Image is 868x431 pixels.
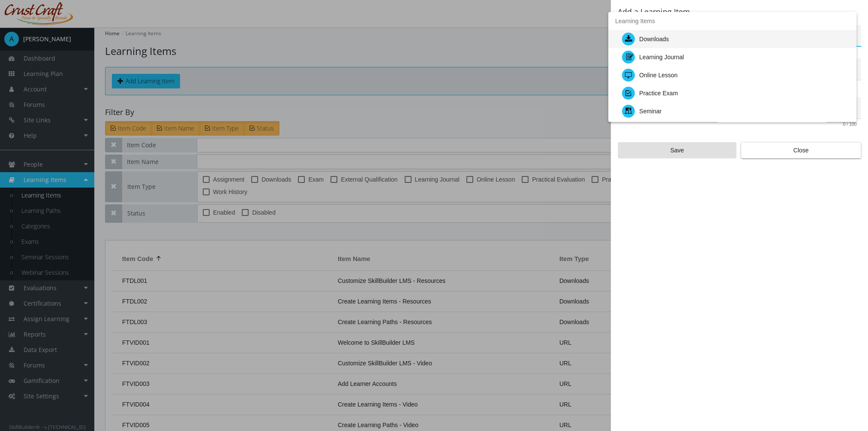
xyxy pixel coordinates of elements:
[639,120,658,138] div: Survey
[639,30,669,48] div: Downloads
[639,102,661,120] div: Seminar
[639,84,678,102] div: Practice Exam
[608,12,856,30] span: Learning Items
[639,66,678,84] div: Online Lesson
[639,48,684,66] div: Learning Journal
